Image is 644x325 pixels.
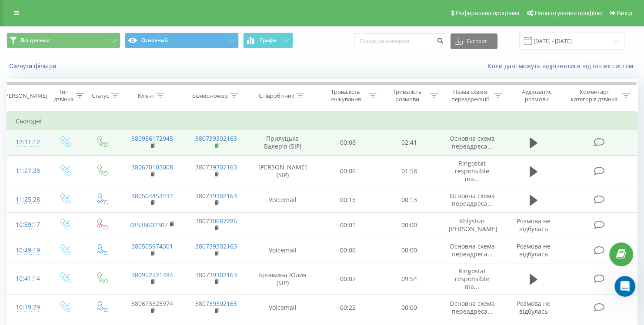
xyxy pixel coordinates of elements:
a: 380505974301 [131,242,173,250]
div: Karine говорит… [7,56,167,235]
img: Profile image for Karine [25,7,39,20]
a: 380739302163 [195,163,237,171]
div: Тип дзвінка [54,88,73,103]
h1: Karine [42,3,64,10]
td: 00:13 [378,187,440,212]
td: Бровкина Юлия (SIP) [248,263,317,295]
div: Коментар/категорія дзвінка [569,88,620,103]
span: Основна схема переадреса... [450,134,495,150]
td: [PERSON_NAME] (SIP) [248,155,317,187]
div: Співробітник [259,92,294,99]
span: Графік [260,37,277,43]
a: 380952721484 [131,271,173,279]
span: Реферальна програма [456,10,520,17]
a: 380730687286 [195,217,237,225]
span: Розмова не відбулась [517,242,551,258]
div: 10:41:14 [16,270,37,287]
td: Voicemail [248,238,317,263]
button: Добавить вложение [41,239,48,246]
div: [PERSON_NAME] [3,92,47,99]
div: Закрыть [153,5,168,21]
a: 380739302163 [195,299,237,308]
div: Статус [92,92,109,99]
button: Средство выбора GIF-файла [27,239,34,246]
td: 00:01 [317,212,379,238]
td: 00:00 [378,238,440,263]
button: Експорт [450,33,497,49]
a: 380739302163 [195,242,237,250]
a: Коли дані можуть відрізнятися вiд інших систем [488,62,637,70]
td: Voicemail [248,295,317,320]
div: Клієнт [138,92,154,99]
a: 380956172945 [131,134,173,143]
span: Ringostat responsible ma... [455,267,489,291]
span: Основна схема переадреса... [450,192,495,208]
div: Karine • 1 дн. назад [14,218,69,223]
a: 380739302163 [195,271,237,279]
td: 00:06 [317,155,379,187]
div: Бізнес номер [192,92,228,99]
td: 00:00 [378,212,440,238]
div: Тривалість очікування [325,88,367,103]
span: Основна схема переадреса... [450,299,495,315]
td: Сьогодні [7,113,637,130]
td: 02:41 [378,130,440,155]
td: 00:22 [317,295,379,320]
td: 01:58 [378,155,440,187]
td: Voicemail [248,187,317,212]
td: 00:15 [317,187,379,212]
span: Основна схема переадреса... [450,242,495,258]
td: Прилуцька Валерія (SIP) [248,130,317,155]
div: Тривалість розмови [387,88,428,103]
button: Графік [243,33,293,48]
td: 00:06 [317,238,379,263]
span: Розмова не відбулась [517,217,551,233]
div: Встановить додаток на ваш пристрій ― macOS, Windows, Android чи iOS. [14,91,136,108]
div: Відтепер всі можливості бізнес-телефонії Ringostat доступні як на компʼютері, так і на смартфоні.... [7,56,143,216]
span: Ringostat responsible ma... [455,159,489,183]
a: 380673325974 [131,299,173,308]
td: 09:54 [378,263,440,295]
div: Якщо виникнуть питання, ми тут, щоб допомогти ― пишіть. [14,113,136,129]
span: Розмова не відбулась [517,299,551,315]
iframe: Intercom live chat [614,276,635,297]
button: Скинути фільтри [7,62,60,70]
a: 380504453434 [131,192,173,200]
div: Аудіозапис розмови [512,88,561,103]
td: 00:07 [317,263,379,295]
div: 10:59:17 [16,216,37,233]
a: 380670103008 [131,163,173,171]
td: Khlystun [PERSON_NAME] [440,212,504,238]
span: Налаштування профілю [534,10,602,17]
span: Всі дзвінки [21,37,50,44]
div: 10:49:19 [16,242,37,259]
div: 11:27:28 [16,162,37,179]
button: Средство выбора эмодзи [13,239,20,246]
div: Відтепер всі можливості бізнес-телефонії Ringostat доступні як на компʼютері, так і на смартфоні. [14,61,136,87]
a: 48538602307 [130,221,168,229]
button: Всі дзвінки [7,33,120,48]
span: Вихід [617,10,632,17]
a: 380739302163 [195,192,237,200]
textarea: Ваше сообщение... [7,221,167,235]
div: 10:19:29 [16,299,37,316]
button: Отправить сообщение… [149,235,163,249]
input: Пошук за номером [354,33,446,49]
td: 00:00 [378,295,440,320]
div: 12:11:12 [16,134,37,151]
div: 11:25:28 [16,191,37,208]
a: 380739302163 [195,134,237,143]
button: Основний [125,33,239,48]
td: 00:06 [317,130,379,155]
button: go back [6,5,22,22]
p: Был в сети более 1 недели назад [42,10,133,23]
button: Главная [136,5,153,22]
div: Назва схеми переадресації [448,88,492,103]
